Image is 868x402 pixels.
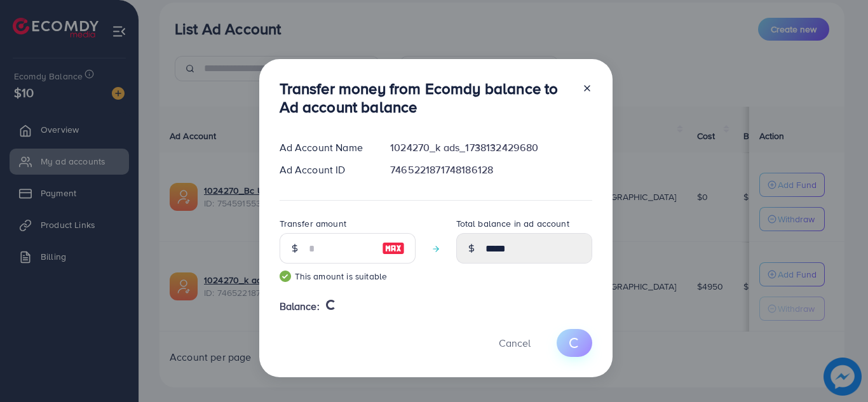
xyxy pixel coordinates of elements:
small: This amount is suitable [280,270,416,283]
div: Ad Account ID [269,163,381,177]
span: Cancel [499,336,531,350]
img: image [382,241,405,256]
img: guide [280,271,291,282]
label: Total balance in ad account [456,217,569,230]
div: Ad Account Name [269,140,381,155]
div: 1024270_k ads_1738132429680 [380,140,602,155]
div: 7465221871748186128 [380,163,602,177]
button: Cancel [483,329,546,356]
span: Balance: [280,299,320,314]
h3: Transfer money from Ecomdy balance to Ad account balance [280,79,572,116]
label: Transfer amount [280,217,346,230]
